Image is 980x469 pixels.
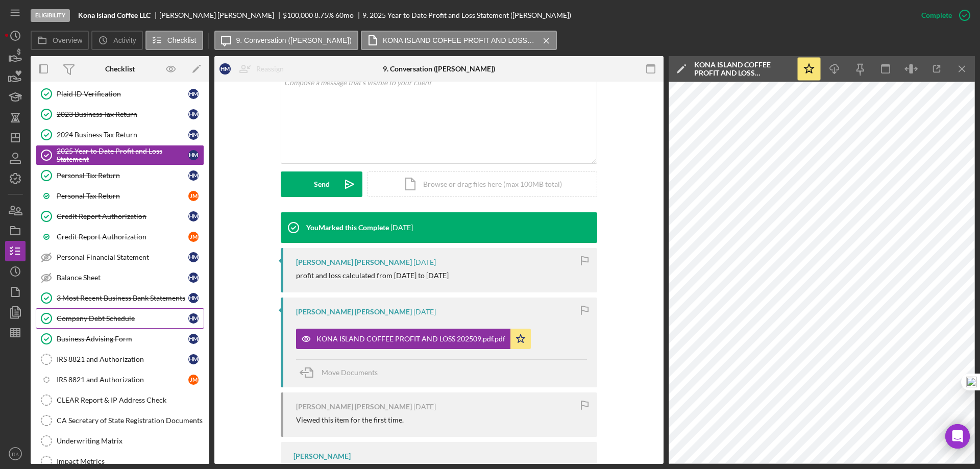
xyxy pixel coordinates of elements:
a: Plaid ID VerificationHM [36,84,204,104]
div: 3 Most Recent Business Bank Statements [57,294,188,302]
a: Credit Report AuthorizationJM [36,227,204,247]
a: Business Advising FormHM [36,329,204,349]
div: Checklist [105,65,135,73]
button: RK [5,443,26,464]
div: H M [219,63,231,75]
div: H M [188,170,199,181]
div: [PERSON_NAME] [PERSON_NAME] [296,308,412,316]
div: IRS 8821 and Authorization [57,376,188,384]
div: H M [188,273,199,283]
div: Send [314,171,330,197]
div: KONA ISLAND COFFEE PROFIT AND LOSS 202509.pdf.pdf [694,61,791,77]
div: H M [188,293,199,303]
div: [PERSON_NAME] [PERSON_NAME] [296,258,412,266]
time: 2025-09-29 23:18 [413,258,436,266]
div: [PERSON_NAME] [PERSON_NAME] [159,11,283,19]
div: Viewed this item for the first time. [296,416,404,424]
time: 2025-09-29 23:17 [413,308,436,316]
div: profit and loss calculated from [DATE] to [DATE] [296,271,449,280]
div: [PERSON_NAME] [293,452,351,460]
label: Activity [113,36,136,44]
div: J M [188,232,199,242]
div: CA Secretary of State Registration Documents [57,416,204,425]
span: $100,000 [283,11,313,19]
div: 60 mo [335,11,354,19]
img: one_i.png [966,377,977,387]
div: J M [188,375,199,385]
a: 3 Most Recent Business Bank StatementsHM [36,288,204,308]
div: J M [188,191,199,201]
b: Kona Island Coffee LLC [78,11,151,19]
div: Eligibility [31,9,70,22]
a: 2023 Business Tax ReturnHM [36,104,204,125]
div: 2023 Business Tax Return [57,110,188,118]
div: Business Advising Form [57,335,188,343]
time: 2025-10-01 17:56 [390,224,413,232]
button: Move Documents [296,360,388,385]
a: IRS 8821 and AuthorizationJM [36,369,204,390]
button: Complete [911,5,975,26]
div: 2024 Business Tax Return [57,131,188,139]
div: Personal Tax Return [57,192,188,200]
a: CLEAR Report & IP Address Check [36,390,204,410]
div: Personal Tax Return [57,171,188,180]
button: Activity [91,31,142,50]
div: Credit Report Authorization [57,212,188,220]
button: Checklist [145,31,203,50]
button: HMReassign [214,59,294,79]
a: CA Secretary of State Registration Documents [36,410,204,431]
div: H M [188,211,199,221]
div: Balance Sheet [57,274,188,282]
div: [PERSON_NAME] [PERSON_NAME] [296,403,412,411]
a: 2025 Year to Date Profit and Loss StatementHM [36,145,204,165]
label: 9. Conversation ([PERSON_NAME]) [236,36,352,44]
div: H M [188,109,199,119]
a: 2024 Business Tax ReturnHM [36,125,204,145]
label: Checklist [167,36,197,44]
label: KONA ISLAND COFFEE PROFIT AND LOSS 202509.pdf.pdf [383,36,536,44]
div: You Marked this Complete [306,224,389,232]
div: Reassign [256,59,284,79]
div: H M [188,150,199,160]
div: 8.75 % [314,11,334,19]
div: Impact Metrics [57,457,204,465]
div: KONA ISLAND COFFEE PROFIT AND LOSS 202509.pdf.pdf [316,335,505,343]
div: 9. 2025 Year to Date Profit and Loss Statement ([PERSON_NAME]) [362,11,571,19]
span: Move Documents [322,368,378,377]
div: Credit Report Authorization [57,233,188,241]
button: 9. Conversation ([PERSON_NAME]) [214,31,358,50]
div: H M [188,252,199,262]
a: Underwriting Matrix [36,431,204,451]
a: IRS 8821 and AuthorizationHM [36,349,204,369]
a: Company Debt ScheduleHM [36,308,204,329]
div: H M [188,354,199,364]
button: KONA ISLAND COFFEE PROFIT AND LOSS 202509.pdf.pdf [296,329,531,349]
div: H M [188,89,199,99]
div: 2025 Year to Date Profit and Loss Statement [57,147,188,163]
label: Overview [53,36,82,44]
button: Send [281,171,362,197]
div: CLEAR Report & IP Address Check [57,396,204,404]
a: Credit Report AuthorizationHM [36,206,204,227]
div: H M [188,334,199,344]
a: Personal Tax ReturnHM [36,165,204,186]
text: RK [12,451,19,457]
div: Plaid ID Verification [57,90,188,98]
div: 9. Conversation ([PERSON_NAME]) [383,65,495,73]
div: IRS 8821 and Authorization [57,355,188,363]
a: Balance SheetHM [36,267,204,288]
div: Underwriting Matrix [57,437,204,445]
a: Personal Tax ReturnJM [36,186,204,206]
div: Company Debt Schedule [57,314,188,323]
button: Overview [31,31,89,50]
div: H M [188,313,199,324]
time: 2025-09-29 23:06 [413,403,436,411]
button: KONA ISLAND COFFEE PROFIT AND LOSS 202509.pdf.pdf [361,31,557,50]
a: Personal Financial StatementHM [36,247,204,267]
div: H M [188,130,199,140]
div: Open Intercom Messenger [945,424,970,449]
div: Personal Financial Statement [57,253,188,261]
div: Complete [921,5,952,26]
